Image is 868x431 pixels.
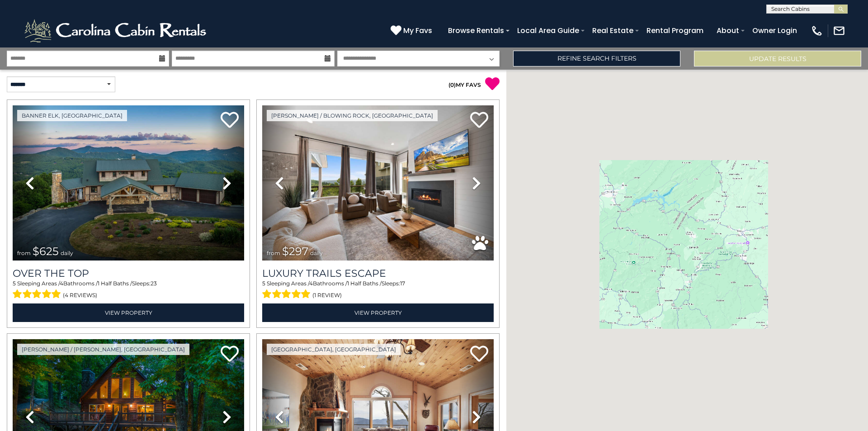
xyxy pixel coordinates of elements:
[267,344,401,355] a: [GEOGRAPHIC_DATA], [GEOGRAPHIC_DATA]
[262,105,494,260] img: thumbnail_168695581.jpeg
[267,250,280,256] span: from
[13,303,244,322] a: View Property
[282,245,308,258] span: $297
[17,110,127,121] a: Banner Elk, [GEOGRAPHIC_DATA]
[151,280,157,287] span: 23
[448,81,456,88] span: ( )
[513,23,584,38] a: Local Area Guide
[347,280,382,287] span: 1 Half Baths /
[588,23,638,38] a: Real Estate
[470,111,488,130] a: Add to favorites
[513,51,680,66] a: Refine Search Filters
[262,303,494,322] a: View Property
[309,280,313,287] span: 4
[811,24,823,37] img: phone-regular-white.png
[33,245,59,258] span: $625
[262,267,494,279] a: Luxury Trails Escape
[13,267,244,279] a: Over The Top
[694,51,861,66] button: Update Results
[448,81,481,88] a: (0)MY FAVS
[642,23,708,38] a: Rental Program
[470,345,488,364] a: Add to favorites
[13,105,244,260] img: thumbnail_167153549.jpeg
[443,23,509,38] a: Browse Rentals
[221,345,239,364] a: Add to favorites
[403,25,432,36] span: My Favs
[748,23,802,38] a: Owner Login
[267,110,438,121] a: [PERSON_NAME] / Blowing Rock, [GEOGRAPHIC_DATA]
[833,24,845,37] img: mail-regular-white.png
[450,81,454,88] span: 0
[262,279,494,301] div: Sleeping Areas / Bathrooms / Sleeps:
[23,17,210,44] img: White-1-2.png
[98,280,132,287] span: 1 Half Baths /
[13,279,244,301] div: Sleeping Areas / Bathrooms / Sleeps:
[400,280,405,287] span: 17
[391,25,434,37] a: My Favs
[13,280,16,287] span: 5
[61,250,73,256] span: daily
[310,250,323,256] span: daily
[17,250,31,256] span: from
[221,111,239,130] a: Add to favorites
[60,280,63,287] span: 4
[17,344,189,355] a: [PERSON_NAME] / [PERSON_NAME], [GEOGRAPHIC_DATA]
[262,280,265,287] span: 5
[63,289,97,301] span: (4 reviews)
[712,23,744,38] a: About
[312,289,342,301] span: (1 review)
